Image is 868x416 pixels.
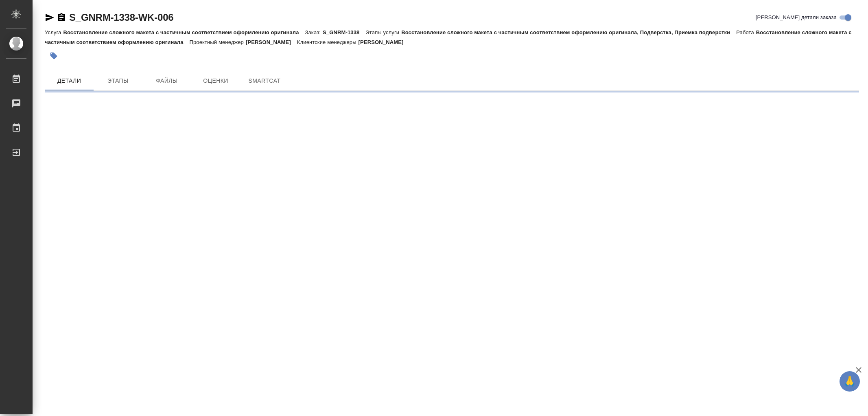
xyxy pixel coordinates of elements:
[843,373,857,390] span: 🙏
[45,13,55,22] button: Скопировать ссылку для ЯМессенджера
[323,29,365,35] p: S_GNRM-1338
[359,39,410,45] p: [PERSON_NAME]
[147,76,186,86] span: Файлы
[57,13,66,22] button: Скопировать ссылку
[297,39,359,45] p: Клиентские менеджеры
[69,12,173,23] a: S_GNRM-1338-WK-006
[246,39,297,45] p: [PERSON_NAME]
[305,29,323,35] p: Заказ:
[98,76,138,86] span: Этапы
[45,29,63,35] p: Услуга
[365,29,401,35] p: Этапы услуги
[840,371,860,392] button: 🙏
[756,13,837,22] span: [PERSON_NAME] детали заказа
[45,47,63,65] button: Добавить тэг
[736,29,756,35] p: Работа
[401,29,736,35] p: Восстановление сложного макета с частичным соответствием оформлению оригинала, Подверстка, Приемк...
[190,39,246,45] p: Проектный менеджер
[196,76,235,86] span: Оценки
[50,76,89,86] span: Детали
[63,29,305,35] p: Восстановление сложного макета с частичным соответствием оформлению оригинала
[245,76,284,86] span: SmartCat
